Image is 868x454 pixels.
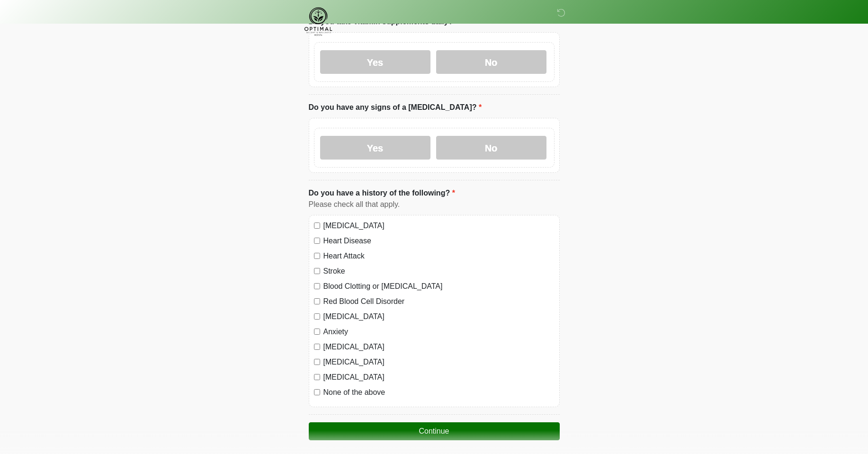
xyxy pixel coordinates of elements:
div: Please check all that apply. [309,199,560,210]
label: No [436,50,546,74]
input: Anxiety [314,329,320,335]
button: Continue [309,422,560,440]
label: Do you have a history of the following? [309,187,455,199]
input: None of the above [314,389,320,395]
label: Blood Clotting or [MEDICAL_DATA] [323,281,555,292]
label: Yes [320,50,430,74]
input: [MEDICAL_DATA] [314,374,320,380]
label: No [436,136,546,160]
img: Optimal Weight & Wellness Logo [299,7,337,36]
label: [MEDICAL_DATA] [323,341,555,353]
label: Heart Disease [323,235,555,247]
label: [MEDICAL_DATA] [323,311,555,322]
input: Red Blood Cell Disorder [314,298,320,304]
label: Heart Attack [323,250,555,262]
label: Yes [320,136,430,160]
input: Heart Attack [314,253,320,259]
label: Anxiety [323,326,555,338]
label: Do you have any signs of a [MEDICAL_DATA]? [309,102,482,113]
label: None of the above [323,387,555,398]
label: [MEDICAL_DATA] [323,220,555,231]
input: Heart Disease [314,238,320,244]
input: Blood Clotting or [MEDICAL_DATA] [314,283,320,289]
label: [MEDICAL_DATA] [323,356,555,368]
label: [MEDICAL_DATA] [323,372,555,383]
input: [MEDICAL_DATA] [314,223,320,229]
input: Stroke [314,268,320,274]
label: Stroke [323,266,555,277]
input: [MEDICAL_DATA] [314,359,320,365]
input: [MEDICAL_DATA] [314,344,320,350]
label: Red Blood Cell Disorder [323,296,555,307]
input: [MEDICAL_DATA] [314,313,320,320]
